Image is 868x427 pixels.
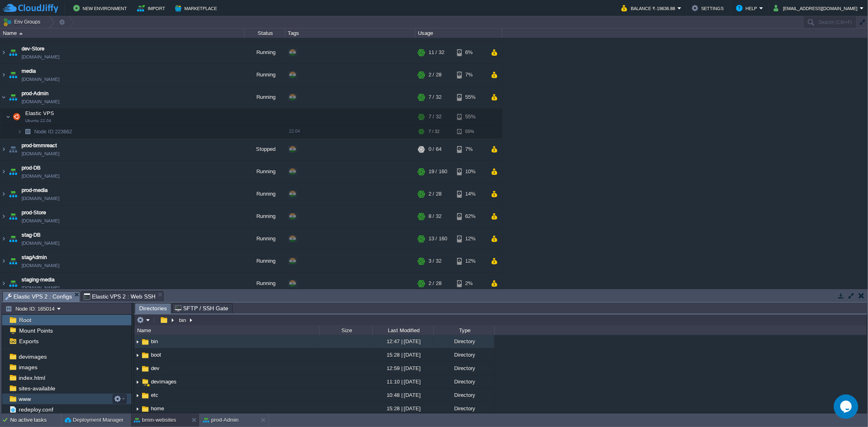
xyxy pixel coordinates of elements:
[429,272,442,294] div: 2 / 28
[289,129,300,133] span: 22.04
[6,109,11,125] img: AMDAwAAAACH5BAEAAAAALAAAAAABAAEAAAICRAEAOw==
[429,86,442,108] div: 7 / 32
[429,125,439,138] div: 7 / 32
[22,276,55,284] a: staging-media
[150,365,161,372] a: dev
[320,326,372,335] div: Size
[0,205,7,227] img: AMDAwAAAACH5BAEAAAAALAAAAAABAAEAAAICRAEAOw==
[433,375,494,388] div: Directory
[141,405,150,414] img: AMDAwAAAACH5BAEAAAAALAAAAAABAAEAAAICRAEAOw==
[203,416,238,424] button: prod-Admin
[24,110,55,117] span: Elastic VPS
[433,402,494,415] div: Directory
[178,316,188,324] button: bin
[17,353,48,360] span: devimages
[433,362,494,375] div: Directory
[17,338,40,345] a: Exports
[7,183,19,205] img: AMDAwAAAACH5BAEAAAAALAAAAAABAAEAAAICRAEAOw==
[5,305,57,312] button: Node ID: 165014
[17,406,55,413] a: redeploy.conf
[692,3,726,13] button: Settings
[11,109,22,125] img: AMDAwAAAACH5BAEAAAAALAAAAAABAAEAAAICRAEAOw==
[135,326,319,335] div: Name
[34,129,55,135] span: Node ID:
[245,64,285,86] div: Running
[457,125,483,138] div: 55%
[286,28,415,38] div: Tags
[150,405,165,412] a: home
[22,75,59,83] a: [DOMAIN_NAME]
[433,349,494,361] div: Directory
[22,98,59,106] span: [DOMAIN_NAME]
[22,89,48,98] a: prod-Admin
[175,303,228,313] span: SFTP / SSH Gate
[150,351,162,358] a: boot
[3,16,43,28] button: Env Groups
[22,164,41,172] a: prod-DB
[17,385,57,392] a: sites-available
[457,86,483,108] div: 55%
[22,253,47,261] span: stagAdmin
[17,125,22,138] img: AMDAwAAAACH5BAEAAAAALAAAAAABAAEAAAICRAEAOw==
[73,3,129,13] button: New Environment
[84,292,155,301] span: Elastic VPS 2 : Web SSH
[150,392,160,399] a: etc
[17,395,32,403] a: www
[429,183,442,205] div: 2 / 28
[245,272,285,294] div: Running
[457,250,483,272] div: 12%
[0,161,7,183] img: AMDAwAAAACH5BAEAAAAALAAAAAABAAEAAAICRAEAOw==
[457,109,483,125] div: 55%
[0,138,7,160] img: AMDAwAAAACH5BAEAAAAALAAAAAABAAEAAAICRAEAOw==
[134,403,141,415] img: AMDAwAAAACH5BAEAAAAALAAAAAABAAEAAAICRAEAOw==
[134,349,141,362] img: AMDAwAAAACH5BAEAAAAALAAAAAABAAEAAAICRAEAOw==
[22,150,59,158] span: [DOMAIN_NAME]
[150,378,178,385] span: devimages
[0,228,7,250] img: AMDAwAAAACH5BAEAAAAALAAAAAABAAEAAAICRAEAOw==
[134,314,867,326] input: Click to enter the path
[0,86,7,108] img: AMDAwAAAACH5BAEAAAAALAAAAAABAAEAAAICRAEAOw==
[245,183,285,205] div: Running
[22,194,59,203] a: [DOMAIN_NAME]
[457,272,483,294] div: 2%
[19,33,23,35] img: AMDAwAAAACH5BAEAAAAALAAAAAABAAEAAAICRAEAOw==
[150,338,159,345] a: bin
[5,292,72,302] span: Elastic VPS 2 : Configs
[7,250,19,272] img: AMDAwAAAACH5BAEAAAAALAAAAAABAAEAAAICRAEAOw==
[134,362,141,375] img: AMDAwAAAACH5BAEAAAAALAAAAAABAAEAAAICRAEAOw==
[22,53,59,61] span: [DOMAIN_NAME]
[11,343,37,350] a: Favorites
[7,64,19,86] img: AMDAwAAAACH5BAEAAAAALAAAAAABAAEAAAICRAEAOw==
[22,217,59,225] span: [DOMAIN_NAME]
[141,391,150,400] img: AMDAwAAAACH5BAEAAAAALAAAAAABAAEAAAICRAEAOw==
[433,389,494,401] div: Directory
[137,3,168,13] button: Import
[1,28,244,38] div: Name
[139,303,167,314] span: Directories
[22,231,41,239] a: stag-DB
[429,228,447,250] div: 13 / 160
[245,250,285,272] div: Running
[22,45,44,53] span: dev-Store
[141,338,150,346] img: AMDAwAAAACH5BAEAAAAALAAAAAABAAEAAAICRAEAOw==
[245,41,285,63] div: Running
[457,205,483,227] div: 62%
[25,118,51,123] span: Ubuntu 22.04
[372,402,433,415] div: 15:28 | [DATE]
[141,351,150,360] img: AMDAwAAAACH5BAEAAAAALAAAAAABAAEAAAICRAEAOw==
[834,394,860,419] iframe: chat widget
[372,375,433,388] div: 11:10 | [DATE]
[0,183,7,205] img: AMDAwAAAACH5BAEAAAAALAAAAAABAAEAAAICRAEAOw==
[7,272,19,294] img: AMDAwAAAACH5BAEAAAAALAAAAAABAAEAAAICRAEAOw==
[0,41,7,63] img: AMDAwAAAACH5BAEAAAAALAAAAAABAAEAAAICRAEAOw==
[17,316,33,324] span: Root
[372,362,433,375] div: 12:59 | [DATE]
[17,374,46,381] span: index.html
[134,335,141,348] img: AMDAwAAAACH5BAEAAAAALAAAAAABAAEAAAICRAEAOw==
